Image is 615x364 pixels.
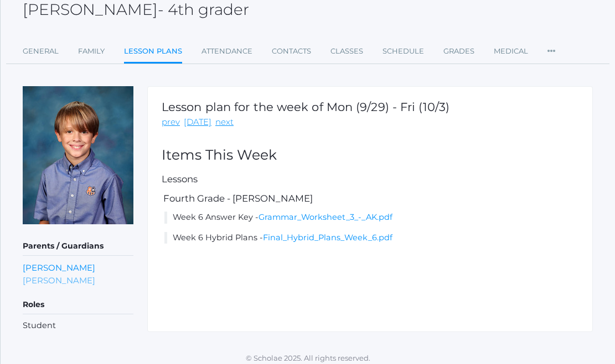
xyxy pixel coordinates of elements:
a: next [215,116,234,129]
li: Week 6 Hybrid Plans - [164,232,578,244]
h1: Lesson plan for the week of Mon (9/29) - Fri (10/3) [162,101,449,113]
p: © Scholae 2025. All rights reserved. [1,353,615,364]
li: Week 6 Answer Key - [164,212,578,224]
a: Classes [330,40,363,62]
a: Lesson Plans [124,40,182,64]
a: Grammar_Worksheet_3_-_AK.pdf [259,212,392,222]
img: Jack Crosby [23,86,133,224]
h2: [PERSON_NAME] [23,1,249,18]
a: [PERSON_NAME] [23,261,95,274]
a: Medical [494,40,528,62]
li: Student [23,320,133,332]
a: Family [78,40,105,62]
a: Final_Hybrid_Plans_Week_6.pdf [263,233,392,242]
h2: Items This Week [162,147,578,163]
a: Attendance [201,40,252,62]
h5: Fourth Grade - [PERSON_NAME] [162,193,578,203]
a: Grades [443,40,474,62]
a: [PERSON_NAME] [23,274,95,287]
h5: Roles [23,296,133,314]
a: prev [162,116,180,129]
h5: Parents / Guardians [23,237,133,256]
a: Contacts [272,40,311,62]
a: [DATE] [184,116,211,129]
a: General [23,40,59,62]
h5: Lessons [162,174,578,184]
a: Schedule [383,40,424,62]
